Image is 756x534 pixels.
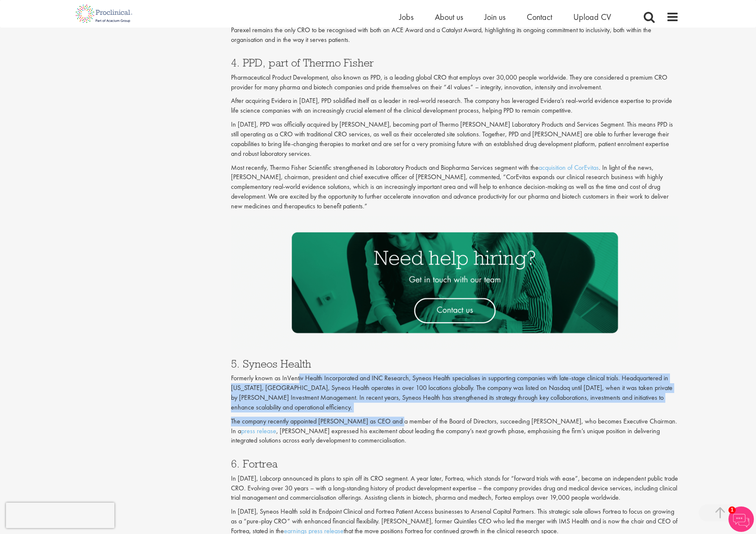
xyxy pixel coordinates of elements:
h3: 5. Syneos Health [231,358,679,369]
p: In [DATE], PPD was officially acquired by [PERSON_NAME], becoming part of Thermo [PERSON_NAME] La... [231,120,679,158]
p: Formerly known as InVentiv Health Incorporated and INC Research, Syneos Health specialises in sup... [231,374,679,412]
a: Contact [527,11,552,22]
h3: 4. PPD, part of Thermo Fisher [231,57,679,68]
p: After acquiring Evidera in [DATE], PPD solidified itself as a leader in real-world research. The ... [231,96,679,116]
a: Join us [484,11,506,22]
a: Upload CV [573,11,611,22]
span: 1 [728,506,736,514]
p: Pharmaceutical Product Development, also known as PPD, is a leading global CRO that employs over ... [231,73,679,92]
p: Parexel remains the only CRO to be recognised with both an ACE Award and a Catalyst Award, highli... [231,25,679,45]
img: Chatbot [728,506,754,532]
p: Most recently, Thermo Fisher Scientific strengthened its Laboratory Products and Biopharma Servic... [231,163,679,211]
p: The company recently appointed [PERSON_NAME] as CEO and a member of the Board of Directors, succe... [231,417,679,446]
a: acquisition of CorEvitas [539,163,599,172]
iframe: reCAPTCHA [6,503,114,528]
a: About us [435,11,463,22]
a: press release [241,426,276,435]
p: In [DATE], Labcorp announced its plans to spin off its CRO segment. A year later, Fortrea, which ... [231,474,679,503]
h3: 6. Fortrea [231,458,679,469]
a: Jobs [399,11,414,22]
